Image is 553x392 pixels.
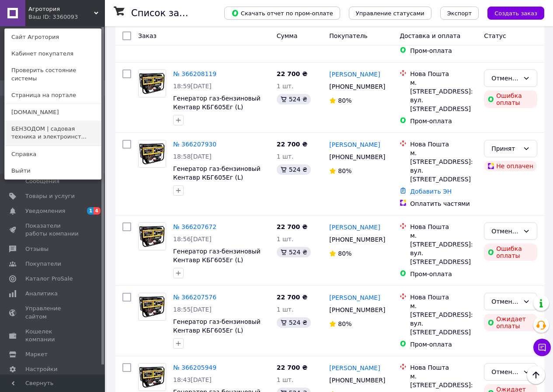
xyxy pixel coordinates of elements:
a: Кабинет покупателя [5,45,101,62]
span: 1 шт. [277,376,294,383]
div: Не оплачен [484,161,537,171]
img: Фото товару [139,140,166,167]
img: Фото товару [139,70,166,97]
div: м. [STREET_ADDRESS]: вул. [STREET_ADDRESS] [410,78,477,113]
div: Оплатить частями [410,199,477,208]
span: 1 шт. [277,306,294,313]
img: Фото товару [139,364,166,390]
span: 1 шт. [277,236,294,243]
a: № 366207930 [173,141,216,148]
a: Фото товару [138,293,166,321]
a: [PERSON_NAME] [329,223,380,232]
a: Добавить ЭН [410,188,452,195]
span: Управление сайтом [25,305,81,320]
span: Экспорт [447,10,472,17]
img: Фото товару [139,293,166,320]
div: м. [STREET_ADDRESS]: вул. [STREET_ADDRESS] [410,302,477,336]
a: № 366207672 [173,223,216,230]
div: Пром-оплата [410,117,477,125]
div: Пром-оплата [410,46,477,55]
span: 80% [338,167,351,174]
div: Пром-оплата [410,270,477,278]
div: [PHONE_NUMBER] [327,233,386,246]
a: № 366208119 [173,70,216,77]
span: 18:43[DATE] [173,376,212,383]
span: Маркет [25,350,48,358]
a: Создать заказ [479,9,544,16]
div: Нова Пошта [410,222,477,231]
div: [PHONE_NUMBER] [327,374,386,386]
a: Генератор газ-бензиновый Кентавр КБГ605Ег (L) +БЕСПЛАТНАЯ АДРЕСНАЯ ДОСТАВКА! [173,248,261,281]
img: Фото товару [139,223,166,250]
span: Заказ [138,32,157,39]
div: Отменен [491,367,519,377]
button: Скачать отчет по пром-оплате [224,7,340,20]
div: Отменен [491,226,519,236]
span: 18:56[DATE] [173,236,212,243]
span: Аналитика [25,290,58,298]
span: 18:55[DATE] [173,306,212,313]
div: Ошибка оплаты [484,90,537,108]
h1: Список заказов [131,8,206,18]
a: [DOMAIN_NAME] [5,104,101,121]
div: [PHONE_NUMBER] [327,80,386,93]
button: Чат с покупателем [533,339,551,356]
a: Фото товару [138,363,166,391]
a: Генератор газ-бензиновый Кентавр КБГ605Ег (L) +БЕСПЛАТНАЯ АДРЕСНАЯ ДОСТАВКА! [173,95,261,128]
span: 1 шт. [277,153,294,160]
span: Сообщения [25,177,59,185]
span: Скачать отчет по пром-оплате [231,9,333,17]
span: Сумма [277,32,298,39]
span: 18:59[DATE] [173,83,212,90]
span: Управление статусами [356,10,424,17]
a: № 366207576 [173,294,216,301]
a: Генератор газ-бензиновый Кентавр КБГ605Ег (L) +БЕСПЛАТНАЯ АДРЕСНАЯ ДОСТАВКА! [173,165,261,198]
span: Отзывы [25,245,49,253]
div: [PHONE_NUMBER] [327,151,386,163]
a: Проверить состояние системы [5,62,101,87]
span: Доставка и оплата [400,32,460,39]
a: [PERSON_NAME] [329,293,380,302]
div: Ожидает оплаты [484,314,537,331]
span: 22 700 ₴ [277,141,308,148]
span: Уведомления [25,207,65,215]
span: Товары и услуги [25,192,75,200]
a: Страница на портале [5,87,101,104]
span: 22 700 ₴ [277,364,308,371]
span: 1 шт. [277,83,294,90]
div: Ваш ID: 3360093 [28,13,65,21]
div: Нова Пошта [410,140,477,149]
a: Справка [5,146,101,163]
div: 524 ₴ [277,317,311,328]
div: [PHONE_NUMBER] [327,304,386,316]
div: Ошибка оплаты [484,243,537,261]
div: Отменен [491,297,519,306]
div: 524 ₴ [277,247,311,257]
button: Создать заказ [487,7,544,20]
button: Наверх [527,366,545,384]
div: Принят [491,144,519,153]
div: Нова Пошта [410,69,477,78]
div: 524 ₴ [277,94,311,104]
span: Настройки [25,365,57,373]
a: Фото товару [138,69,166,97]
button: Управление статусами [349,7,431,20]
div: м. [STREET_ADDRESS]: вул. [STREET_ADDRESS] [410,149,477,184]
a: Генератор газ-бензиновый Кентавр КБГ605Ег (L) +БЕСПЛАТНАЯ АДРЕСНАЯ ДОСТАВКА! [173,318,261,351]
div: 524 ₴ [277,164,311,175]
span: 22 700 ₴ [277,70,308,77]
a: [PERSON_NAME] [329,140,380,149]
span: 1 [87,207,94,215]
a: Выйти [5,163,101,179]
div: Отменен [491,73,519,83]
span: Создать заказ [494,10,537,17]
a: [PERSON_NAME] [329,364,380,372]
span: Покупатели [25,260,61,268]
a: Сайт Агротория [5,29,101,45]
span: Покупатель [329,32,368,39]
span: Каталог ProSale [25,275,73,283]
